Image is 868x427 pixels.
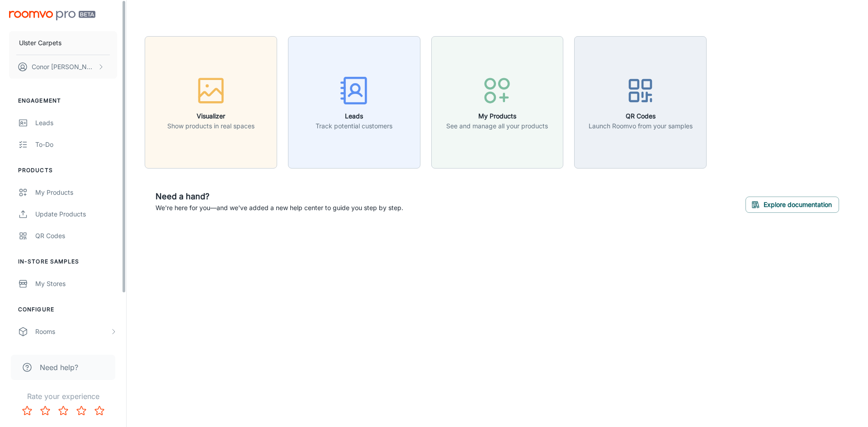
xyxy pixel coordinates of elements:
[288,97,420,106] a: LeadsTrack potential customers
[19,38,61,48] p: Ulster Carpets
[446,111,548,121] h6: My Products
[167,121,255,131] p: Show products in real spaces
[589,121,693,131] p: Launch Roomvo from your samples
[156,203,403,213] p: We're here for you—and we've added a new help center to guide you step by step.
[288,36,420,169] button: LeadsTrack potential customers
[167,111,255,121] h6: Visualizer
[589,111,693,121] h6: QR Codes
[35,209,117,219] div: Update Products
[9,31,117,55] button: Ulster Carpets
[35,188,117,197] div: My Products
[574,97,707,106] a: QR CodesLaunch Roomvo from your samples
[32,62,95,72] p: Conor [PERSON_NAME]
[9,11,95,20] img: Roomvo PRO Beta
[574,36,707,169] button: QR CodesLaunch Roomvo from your samples
[156,190,403,203] h6: Need a hand?
[431,36,564,169] button: My ProductsSee and manage all your products
[35,118,117,128] div: Leads
[9,55,117,79] button: Conor [PERSON_NAME]
[35,140,117,150] div: To-do
[446,121,548,131] p: See and manage all your products
[745,199,839,208] a: Explore documentation
[431,97,564,106] a: My ProductsSee and manage all your products
[35,231,117,241] div: QR Codes
[745,197,839,213] button: Explore documentation
[145,36,277,169] button: VisualizerShow products in real spaces
[316,111,392,121] h6: Leads
[316,121,392,131] p: Track potential customers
